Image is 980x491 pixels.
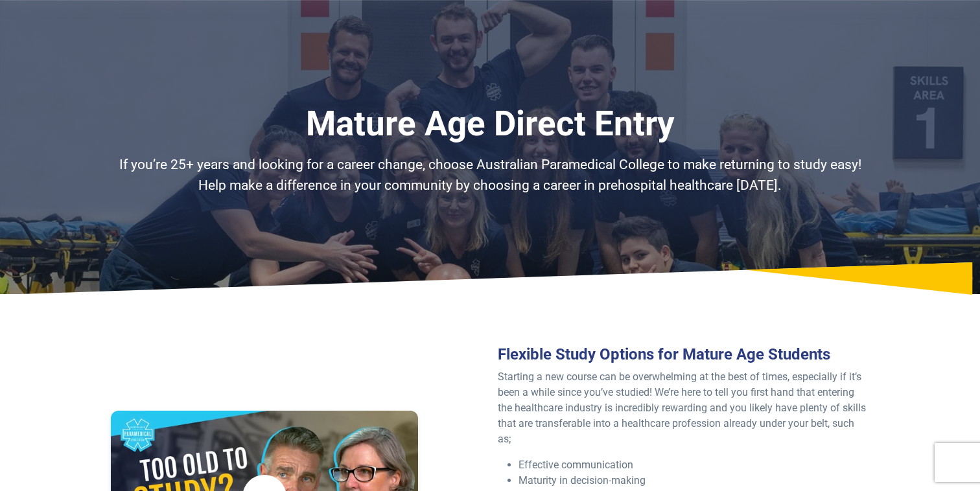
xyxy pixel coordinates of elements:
span: If you’re 25+ years and looking for a career change, choose Australian Paramedical College to mak... [119,157,861,193]
li: Effective communication [519,457,869,473]
li: Maturity in decision-making [519,473,869,488]
h3: Flexible Study Options for Mature Age Students [498,345,869,364]
p: Starting a new course can be overwhelming at the best of times, especially if it’s been a while s... [498,369,869,447]
h1: Mature Age Direct Entry [111,104,869,144]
